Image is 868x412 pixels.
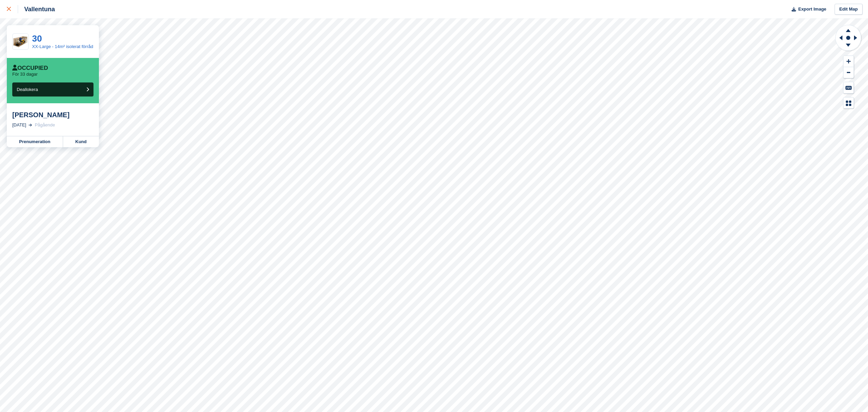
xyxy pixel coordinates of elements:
a: Kund [63,136,99,147]
a: Prenumeration [7,136,63,147]
div: [PERSON_NAME] [12,111,93,119]
div: Vallentuna [18,5,55,13]
button: Zoom Out [843,67,854,78]
button: Deallokera [12,82,93,96]
p: För 33 dagar [12,72,38,77]
span: Deallokera [17,87,38,92]
div: [DATE] [12,122,26,128]
img: arrow-right-light-icn-cde0832a797a2874e46488d9cf13f60e5c3a73dbe684e267c42b8395dfbc2abf.svg [29,124,32,126]
a: XX-Large - 14m² isolerat förråd [32,44,93,49]
div: Occupied [12,65,48,72]
span: Export Image [798,6,826,13]
button: Zoom In [843,56,854,67]
a: Edit Map [835,4,863,15]
img: ChatGPT%20Image%20Jul%208,%202025,%2010_07_13%20AM%20-%20Edited%20-%20Edited%201.png [13,35,28,48]
a: 30 [32,33,42,44]
button: Export Image [788,4,826,15]
div: Pågående [35,122,55,128]
button: Keyboard Shortcuts [843,82,854,93]
button: Map Legend [843,97,854,109]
